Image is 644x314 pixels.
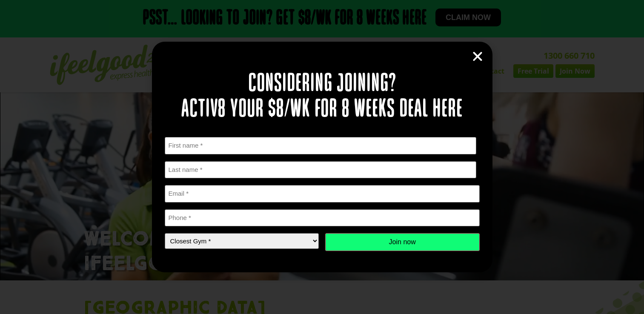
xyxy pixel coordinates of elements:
input: Phone * [165,209,480,227]
input: First name * [165,137,477,154]
a: Close [471,50,484,63]
input: Email * [165,185,480,203]
input: Join now [325,233,480,251]
input: Last name * [165,161,477,179]
h2: Considering joining? Activ8 your $8/wk for 8 weeks deal here [165,71,480,123]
